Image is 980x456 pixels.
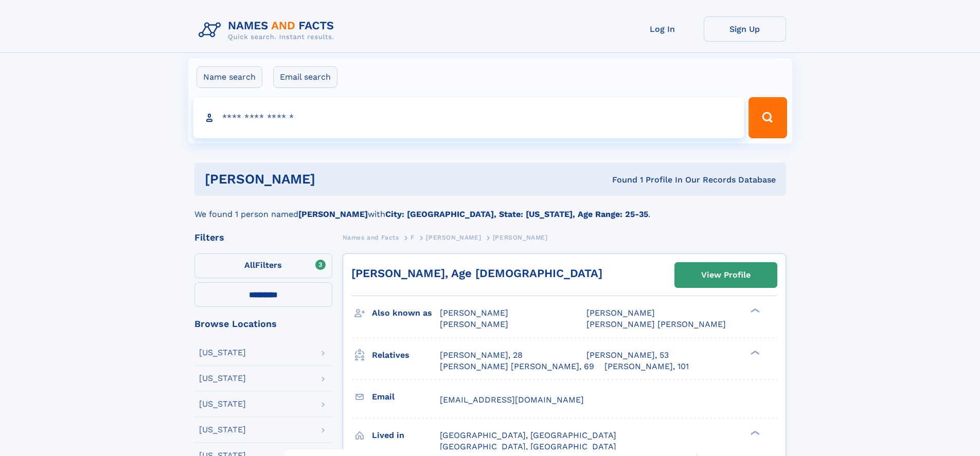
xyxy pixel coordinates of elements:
[440,395,584,405] span: [EMAIL_ADDRESS][DOMAIN_NAME]
[244,260,255,270] span: All
[372,304,440,322] h3: Also known as
[701,263,751,287] div: View Profile
[440,430,616,440] span: [GEOGRAPHIC_DATA], [GEOGRAPHIC_DATA]
[748,429,760,436] div: ❯
[194,233,332,242] div: Filters
[194,196,786,221] div: We found 1 person named with .
[440,361,594,372] a: [PERSON_NAME] [PERSON_NAME], 69
[493,234,548,241] span: [PERSON_NAME]
[194,319,332,329] div: Browse Locations
[411,231,415,244] a: F
[199,349,246,357] div: [US_STATE]
[199,374,246,382] div: [US_STATE]
[426,234,481,241] span: [PERSON_NAME]
[298,209,368,219] b: [PERSON_NAME]
[411,234,415,241] span: F
[372,346,440,364] h3: Relatives
[205,173,464,186] h1: [PERSON_NAME]
[351,267,602,280] a: [PERSON_NAME], Age [DEMOGRAPHIC_DATA]
[604,361,689,372] a: [PERSON_NAME], 101
[194,253,332,278] label: Filters
[199,400,246,408] div: [US_STATE]
[586,308,655,318] span: [PERSON_NAME]
[704,16,786,42] a: Sign Up
[385,209,648,219] b: City: [GEOGRAPHIC_DATA], State: [US_STATE], Age Range: 25-35
[193,97,744,138] input: search input
[440,308,508,318] span: [PERSON_NAME]
[194,16,343,44] img: Logo Names and Facts
[675,263,777,287] a: View Profile
[586,350,669,361] a: [PERSON_NAME], 53
[440,319,508,329] span: [PERSON_NAME]
[426,231,481,244] a: [PERSON_NAME]
[372,427,440,444] h3: Lived in
[273,66,337,88] label: Email search
[372,388,440,406] h3: Email
[464,174,776,186] div: Found 1 Profile In Our Records Database
[748,349,760,356] div: ❯
[621,16,704,42] a: Log In
[749,97,787,138] button: Search Button
[586,319,726,329] span: [PERSON_NAME] [PERSON_NAME]
[199,426,246,434] div: [US_STATE]
[197,66,262,88] label: Name search
[440,350,523,361] a: [PERSON_NAME], 28
[440,442,616,451] span: [GEOGRAPHIC_DATA], [GEOGRAPHIC_DATA]
[748,307,760,314] div: ❯
[343,231,399,244] a: Names and Facts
